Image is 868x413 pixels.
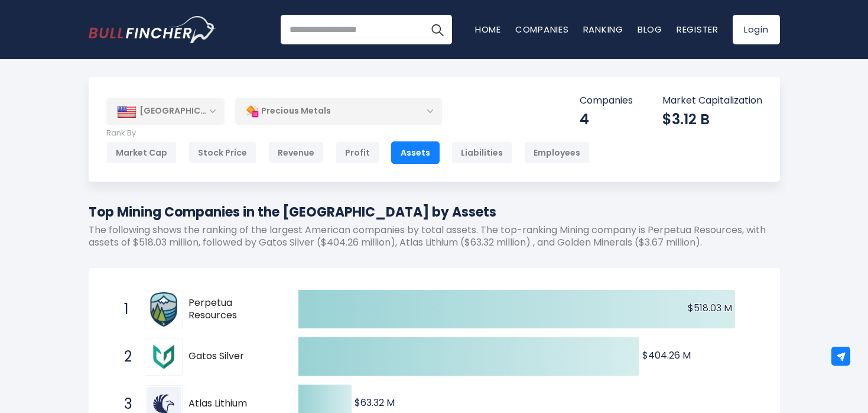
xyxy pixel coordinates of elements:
[188,350,278,363] span: Gatos Silver
[188,141,256,164] div: Stock Price
[662,110,762,128] div: $3.12 B
[268,141,324,164] div: Revenue
[451,141,512,164] div: Liabilities
[391,141,440,164] div: Assets
[336,141,379,164] div: Profit
[733,15,780,44] a: Login
[677,23,719,36] a: Register
[515,23,569,36] a: Companies
[475,23,501,36] a: Home
[580,95,633,107] p: Companies
[688,301,732,315] text: $518.03 M
[580,110,633,128] div: 4
[89,16,216,43] img: Bullfincher logo
[118,299,130,320] span: 1
[106,141,177,164] div: Market Cap
[583,23,623,36] a: Ranking
[106,128,590,138] p: Rank By
[188,297,278,322] span: Perpetua Resources
[89,202,780,222] h1: Top Mining Companies in the [GEOGRAPHIC_DATA] by Assets
[147,340,181,374] img: Gatos Silver
[638,23,662,36] a: Blog
[524,141,590,164] div: Employees
[89,16,216,43] a: Go to homepage
[642,349,691,362] text: $404.26 M
[355,396,395,409] text: $63.32 M
[118,347,130,367] span: 2
[188,398,278,410] span: Atlas Lithium
[147,292,181,327] img: Perpetua Resources
[235,98,442,125] div: Precious Metals
[106,98,225,124] div: [GEOGRAPHIC_DATA]
[89,224,780,249] p: The following shows the ranking of the largest American companies by total assets. The top-rankin...
[662,95,762,107] p: Market Capitalization
[422,15,452,44] button: Search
